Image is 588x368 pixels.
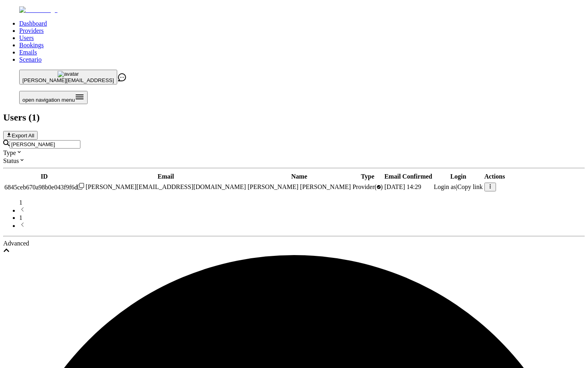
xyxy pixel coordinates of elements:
th: Email [85,173,246,181]
h2: Users ( 1 ) [3,112,585,123]
a: Dashboard [19,20,47,27]
div: | [434,183,482,191]
li: previous page button [19,206,585,214]
a: Bookings [19,42,44,48]
span: 1 [19,199,22,206]
li: next page button [19,221,585,229]
div: Status [3,157,585,165]
li: pagination item 1 active [19,214,585,221]
span: [PERSON_NAME][EMAIL_ADDRESS] [22,77,114,83]
span: open navigation menu [22,97,75,103]
a: Users [19,34,34,41]
span: Advanced [3,240,29,247]
span: [DATE] 14:29 [384,183,421,190]
input: Search by email [10,140,80,149]
span: validated [352,183,383,190]
button: Export All [3,131,38,140]
th: Actions [484,173,506,181]
button: Open menu [19,91,88,104]
th: ID [4,173,84,181]
div: Click to copy [4,183,84,191]
th: Type [352,173,383,181]
a: Providers [19,27,44,34]
span: Login as [434,183,456,190]
img: Fluum Logo [19,6,58,14]
span: Copy link [457,183,483,190]
a: Emails [19,49,37,56]
span: [PERSON_NAME][EMAIL_ADDRESS][DOMAIN_NAME] [86,183,246,190]
th: Login [433,173,483,181]
th: Email Confirmed [384,173,433,181]
img: avatar [58,71,79,77]
button: avatar[PERSON_NAME][EMAIL_ADDRESS] [19,70,117,84]
span: [PERSON_NAME] [PERSON_NAME] [248,183,351,190]
div: Type [3,149,585,157]
th: Name [247,173,351,181]
nav: pagination navigation [3,199,585,229]
a: Scenario [19,56,42,63]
